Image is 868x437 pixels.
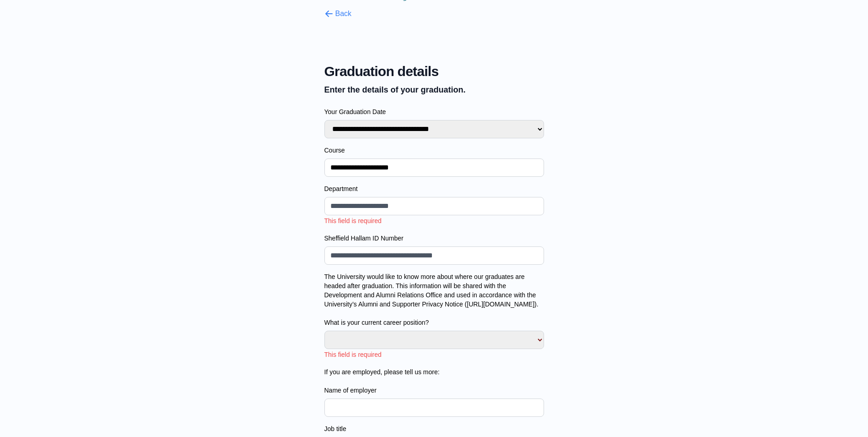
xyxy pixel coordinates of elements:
label: Job title [324,424,544,433]
label: Sheffield Hallam ID Number [324,234,544,243]
p: Enter the details of your graduation. [324,83,544,96]
button: Back [324,8,352,19]
label: Your Graduation Date [324,107,544,116]
label: If you are employed, please tell us more: Name of employer [324,367,544,395]
span: This field is required [324,351,382,358]
span: Graduation details [324,63,544,80]
label: Course [324,146,544,155]
span: This field is required [324,217,382,224]
label: Department [324,184,544,193]
label: The University would like to know more about where our graduates are headed after graduation. Thi... [324,272,544,327]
